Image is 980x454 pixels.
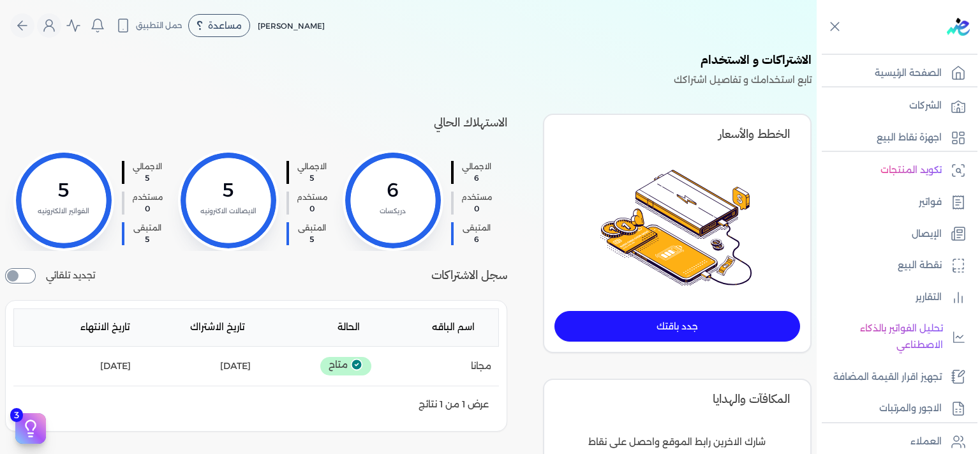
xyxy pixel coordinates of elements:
h4: سجل الاشتراكات [431,266,507,285]
a: نقطة البيع [817,252,972,279]
span: المتبقى [461,222,492,234]
p: تحليل الفواتير بالذكاء الاصطناعي [823,321,943,353]
p: اجهزة نقاط البيع [877,130,942,146]
p: الشركات [909,98,942,114]
span: 3 [10,408,23,422]
span: 5 [132,172,163,184]
div: مساعدة [188,14,250,37]
img: image [600,169,754,285]
p: التقارير [916,289,942,306]
p: مجانا [471,358,491,375]
span: 5 [132,234,163,245]
a: الإيصال [817,221,972,248]
h4: الاستهلاك الحالي [5,114,507,137]
a: اجهزة نقاط البيع [817,125,972,151]
p: الحالة [268,319,360,336]
button: حمل التطبيق [112,15,186,36]
p: فواتير [919,194,942,211]
a: فواتير [817,189,972,216]
p: متاح [320,357,371,376]
span: الاجمالي [132,161,163,172]
p: تاريخ الانتهاء [38,319,130,336]
a: الصفحة الرئيسية [817,60,972,87]
p: الصفحة الرئيسية [875,65,942,82]
img: logo [947,18,970,36]
a: تحليل الفواتير بالذكاء الاصطناعي [817,315,972,358]
p: [DATE] [220,358,251,375]
p: تكويد المنتجات [880,162,942,179]
span: 6 [461,172,492,184]
p: شارك الاخرين رابط الموقع واحصل على نقاط [588,434,766,451]
h4: المكافآت والهدايا [554,390,800,409]
span: 6 [461,234,492,245]
div: تجديد تلقائي [5,268,95,284]
span: حمل التطبيق [136,20,182,31]
p: تابع استخدامك و تفاصيل اشتراكك [5,72,812,89]
a: الشركات [817,93,972,119]
p: نقطة البيع [898,257,942,274]
h4: الخطط والأسعار [554,125,800,144]
p: تاريخ الاشتراك [152,319,244,336]
span: مستخدم [297,192,327,203]
span: الاجمالي [297,161,327,172]
a: تكويد المنتجات [817,157,972,184]
span: 5 [297,172,327,184]
span: 0 [132,203,163,215]
p: الإيصال [912,226,942,243]
span: مساعدة [208,21,242,30]
a: التقارير [817,284,972,311]
h4: الاشتراكات و الاستخدام [5,51,812,72]
p: [DATE] [100,358,131,375]
a: الاجور والمرتبات [817,395,972,422]
span: 0 [461,203,492,215]
p: الاجور والمرتبات [879,400,942,417]
span: 0 [297,203,327,215]
p: تجهيز اقرار القيمة المضافة [833,369,942,386]
button: 3 [15,413,46,444]
span: مستخدم [132,192,163,203]
span: المتبقى [132,222,163,234]
a: جدد باقتك [554,311,800,342]
p: العملاء [910,434,942,450]
a: تجهيز اقرار القيمة المضافة [817,364,972,391]
p: اسم الباقه [383,319,475,336]
span: المتبقى [297,222,327,234]
p: عرض 1 من 1 نتائج [419,397,489,413]
span: الاجمالي [461,161,492,172]
span: مستخدم [461,192,492,203]
span: 5 [297,234,327,245]
span: [PERSON_NAME] [258,21,325,31]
